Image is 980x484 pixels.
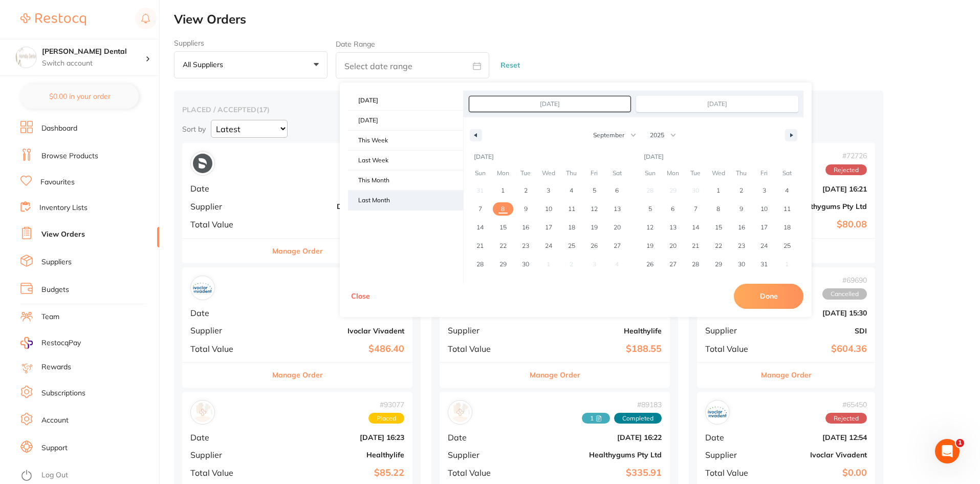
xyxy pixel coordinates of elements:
span: Sat [605,165,628,181]
b: Healthygums Pty Ltd [525,451,662,459]
span: 5 [593,181,596,200]
p: All suppliers [183,60,227,69]
a: Suppliers [41,257,72,267]
button: 16 [730,218,753,237]
span: 27 [614,237,621,255]
button: This Month [348,171,463,191]
span: 11 [568,200,575,218]
a: View Orders [41,229,85,240]
img: Healthylife [193,403,212,422]
button: 17 [537,218,560,237]
button: Manage Order [272,363,323,387]
button: 26 [583,237,606,255]
span: # 93077 [368,401,404,409]
button: 28 [469,255,492,273]
span: Date [705,308,756,318]
button: 22 [492,237,515,255]
span: 9 [524,200,528,218]
button: 2 [514,181,537,200]
button: 24 [537,237,560,255]
button: Manage Order [272,239,323,263]
span: 1 [716,181,720,200]
button: 5 [583,181,606,200]
span: 7 [478,200,482,218]
b: Ivoclar Vivadent [765,451,867,459]
b: [DATE] 16:23 [267,309,404,317]
span: 4 [570,181,573,200]
b: Healthylife [525,327,662,335]
span: Sun [639,165,662,181]
span: 18 [568,218,575,237]
a: Browse Products [41,151,98,161]
b: [DATE] 16:23 [267,185,404,193]
span: Placed [368,413,404,424]
button: [DATE] [348,111,463,131]
span: Supplier [705,326,756,335]
span: Received [582,413,610,424]
span: # 69690 [822,276,867,284]
button: 27 [662,255,685,273]
span: Wed [707,165,730,181]
div: [DATE] [639,148,798,165]
span: 19 [646,237,654,255]
button: 24 [753,237,776,255]
button: 3 [753,181,776,200]
button: 25 [775,237,798,255]
span: 24 [760,237,768,255]
h2: placed / accepted ( 17 ) [182,105,412,114]
p: Sort by [182,124,206,134]
label: Suppliers [174,39,328,47]
span: 21 [692,237,699,255]
button: 29 [707,255,730,273]
button: 19 [639,237,662,255]
span: [DATE] [348,91,463,110]
span: 6 [615,181,619,200]
span: Total Value [705,468,756,477]
button: Manage Order [761,363,812,387]
b: $1,403.35 [267,219,404,230]
span: Supplier [190,450,259,459]
button: 10 [537,200,560,218]
span: Rejected [825,164,867,176]
button: 9 [730,200,753,218]
span: Cancelled [822,288,867,300]
img: Ivoclar Vivadent [708,403,727,422]
b: [DATE] 16:23 [267,433,404,441]
span: Total Value [705,344,756,353]
b: Dentsply Sirona [267,202,404,211]
button: 14 [469,218,492,237]
img: Healthygums Pty Ltd [450,403,470,422]
span: Mon [492,165,515,181]
button: Last Week [348,151,463,171]
a: Support [41,443,68,453]
b: [DATE] 16:21 [765,185,867,193]
button: Last Month [348,191,463,211]
input: Select date range [336,52,489,78]
img: Hornsby Dental [16,47,36,68]
div: Dentsply Sirona#93079AcceptedDate[DATE] 16:23SupplierDentsply SironaTotal Value$1,403.35Manage Order [182,143,412,263]
button: 11 [775,200,798,218]
span: 9 [739,200,743,218]
span: 29 [499,255,507,273]
span: 5 [648,200,652,218]
img: Ivoclar Vivadent [193,278,212,298]
button: 1 [707,181,730,200]
button: 11 [560,200,583,218]
span: Tue [684,165,707,181]
span: Total Value [190,468,259,477]
span: 30 [522,255,529,273]
button: 29 [492,255,515,273]
button: 7 [469,200,492,218]
button: 16 [514,218,537,237]
button: 20 [605,218,628,237]
button: 22 [707,237,730,255]
a: Subscriptions [41,388,85,398]
span: Total Value [190,344,259,353]
button: 23 [514,237,537,255]
a: Rewards [41,362,71,372]
span: Date [448,433,516,442]
span: 23 [522,237,529,255]
span: Sat [775,165,798,181]
button: 30 [514,255,537,273]
button: 21 [469,237,492,255]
